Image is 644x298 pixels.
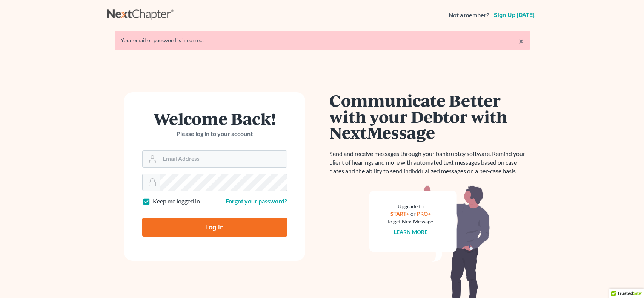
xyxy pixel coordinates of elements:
a: Learn more [394,229,427,235]
a: PRO+ [417,211,431,217]
div: Upgrade to [387,203,434,210]
div: Your email or password is incorrect [121,37,524,44]
input: Email Address [160,151,287,167]
input: Log In [142,218,287,237]
a: Forgot your password? [226,197,287,205]
strong: Not a member? [449,11,489,20]
h1: Welcome Back! [142,110,287,127]
a: Sign up [DATE]! [492,12,537,18]
p: Please log in to your account [142,130,287,138]
span: or [410,211,416,217]
a: × [518,37,524,46]
label: Keep me logged in [153,197,200,206]
p: Send and receive messages through your bankruptcy software. Remind your client of hearings and mo... [330,150,530,176]
a: START+ [390,211,409,217]
h1: Communicate Better with your Debtor with NextMessage [330,92,530,141]
div: to get NextMessage. [387,218,434,225]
